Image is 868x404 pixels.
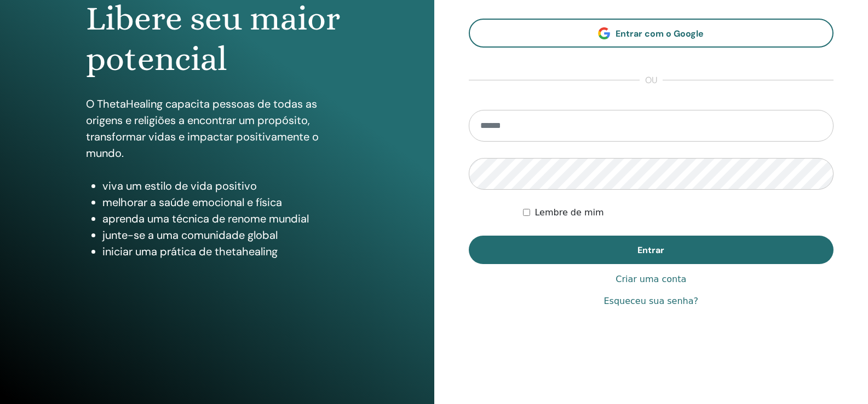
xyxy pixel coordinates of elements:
[616,274,686,284] font: Criar uma conta
[616,28,704,39] font: Entrar com o Google
[102,195,282,209] font: melhorar a saúde emocional e física
[102,212,309,226] font: aprenda uma técnica de renome mundial
[469,19,834,48] a: Entrar com o Google
[469,236,834,264] button: Entrar
[86,97,319,160] font: O ThetaHealing capacita pessoas de todas as origens e religiões a encontrar um propósito, transfo...
[603,295,698,308] a: Esqueceu sua senha?
[637,244,664,256] font: Entrar
[616,273,686,286] a: Criar uma conta
[534,207,603,218] font: Lembre de mim
[102,179,257,193] font: viva um estilo de vida positivo
[645,74,657,86] font: ou
[102,228,278,242] font: junte-se a uma comunidade global
[603,296,698,306] font: Esqueceu sua senha?
[102,244,278,259] font: iniciar uma prática de thetahealing
[523,206,833,219] div: Mantenha-me autenticado indefinidamente ou até que eu faça logout manualmente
